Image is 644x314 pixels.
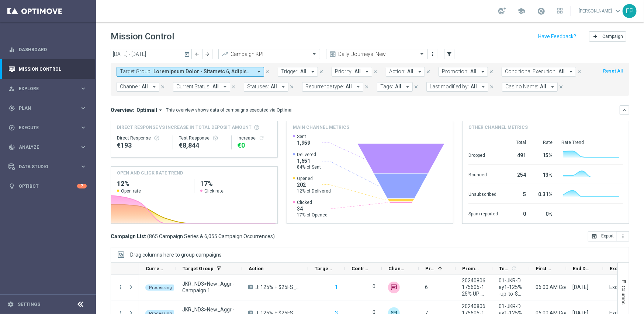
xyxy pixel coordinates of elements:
span: Current Status: [176,84,211,90]
button: Reset All [602,67,623,75]
i: arrow_drop_down [309,68,316,75]
button: Action: All arrow_drop_down [386,67,425,77]
i: arrow_drop_down [364,68,370,75]
button: Data Studio keyboard_arrow_right [8,164,87,170]
img: Mobivate [388,282,400,293]
i: close [489,69,494,74]
span: Action [249,266,264,271]
button: Statuses: All arrow_drop_down [244,82,288,92]
span: Targeted Customers [315,266,332,271]
span: Execute [19,126,80,130]
i: close [426,69,431,74]
div: Press SPACE to select this row. [111,275,139,300]
i: settings [7,301,14,308]
div: 5 [507,188,526,200]
i: arrow_drop_down [549,84,556,90]
span: A [248,285,253,289]
span: Last modified by: [430,84,469,90]
button: add Campaign [589,31,626,42]
button: Optimail arrow_drop_down [134,107,166,113]
i: close [160,84,165,89]
span: Priority [425,266,435,271]
span: Campaign [602,34,623,39]
div: Mission Control [8,59,87,79]
i: arrow_drop_down [151,84,157,90]
div: Spam reported [468,207,498,219]
span: 6 [425,284,428,290]
input: Have Feedback? [538,34,576,39]
span: Direct Response VS Increase In Total Deposit Amount [117,124,252,131]
i: refresh [259,135,264,141]
i: arrow_drop_down [222,84,228,90]
button: close [413,83,419,91]
div: Dropped [468,149,498,160]
span: 12% of Delivered [297,188,331,194]
span: Processing [149,285,172,290]
i: close [577,69,582,74]
button: 1 [334,283,339,292]
label: 0 [373,283,375,290]
span: Conditional Execution: [505,68,557,75]
i: close [413,84,419,89]
button: arrow_forward [202,49,212,59]
button: person_search Explore keyboard_arrow_right [8,86,87,92]
span: Optimail [136,107,157,113]
span: Templates [499,266,510,271]
i: today [184,51,191,57]
button: Mission Control [8,66,87,72]
div: 0 [507,207,526,219]
i: filter_alt [446,51,453,57]
button: Promotion: All arrow_drop_down [439,67,488,77]
button: play_circle_outline Execute keyboard_arrow_right [8,125,87,131]
span: ) [273,233,275,240]
i: close [231,84,236,89]
i: arrow_drop_down [479,68,486,75]
multiple-options-button: Export to CSV [588,233,629,239]
div: Data Studio [8,163,80,170]
span: Explore [19,87,80,91]
span: All [558,68,565,75]
ng-select: Daily_Journeys_New [326,49,428,59]
span: 20240806175605-125% UP TO $2,000 + 25 SPINS [462,277,486,297]
i: track_changes [8,144,15,151]
i: close [364,84,369,89]
div: 254 [507,168,526,180]
button: close [264,68,271,76]
i: person_search [8,85,15,92]
button: close [288,83,295,91]
span: Casino Name: [505,84,538,90]
span: End Date [573,266,591,271]
i: lightbulb [8,183,15,190]
div: gps_fixed Plan keyboard_arrow_right [8,105,87,111]
button: close [425,68,432,76]
span: Trigger: [281,68,298,75]
div: €0 [238,141,271,150]
span: All [354,68,361,75]
div: 13% [535,168,553,180]
span: Data Studio [19,165,80,169]
span: Delivered [297,152,321,158]
button: close [372,68,379,76]
i: keyboard_arrow_right [80,124,87,131]
span: Calculate column [510,264,517,272]
i: close [265,69,270,74]
span: Action: [389,68,405,75]
span: All [395,84,401,90]
div: 0% [535,207,553,219]
span: Analyze [19,145,80,149]
i: arrow_drop_down [568,68,574,75]
i: more_vert [117,284,124,290]
i: close [289,84,294,89]
a: Optibot [19,176,77,196]
span: All [471,84,477,90]
i: refresh [511,265,517,271]
span: Clicked [297,200,328,205]
span: Columns [621,286,627,304]
button: open_in_browser Export [588,231,617,241]
span: Channel [388,266,406,271]
h1: Mission Control [111,31,174,42]
i: more_vert [620,233,626,239]
span: keyboard_arrow_down [614,7,622,15]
